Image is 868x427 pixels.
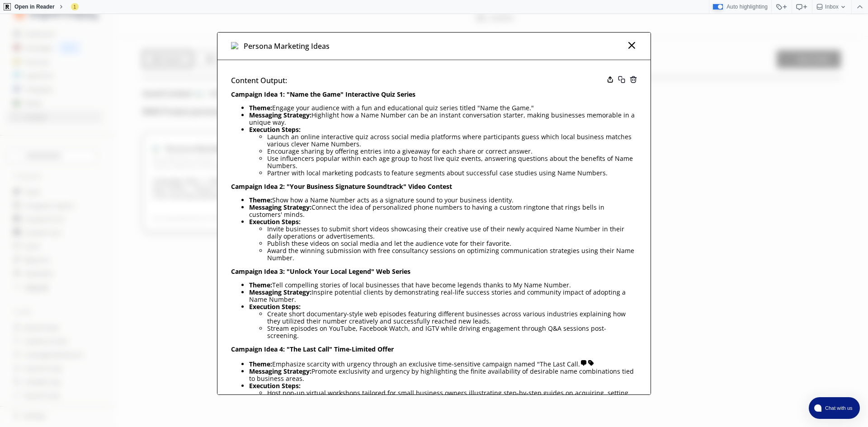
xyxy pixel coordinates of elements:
[249,302,301,311] strong: Execution Steps:
[626,40,637,52] button: Close
[249,217,301,226] strong: Execution Steps:
[249,368,637,382] li: Promote exclusivity and urgency by highlighting the finite availability of desirable name combina...
[249,112,637,126] li: Highlight how a Name Number can be an instant conversation starter, making businesses memorable i...
[249,282,637,289] li: Tell compelling stories of local businesses that have become legends thanks to My Name Number.
[267,155,637,169] li: Use influencers popular within each age group to host live quiz events, answering questions about...
[249,204,637,218] li: Connect the idea of personalized phone numbers to having a custom ringtone that rings bells in cu...
[267,310,637,325] li: Create short documentary-style web episodes featuring different businesses across various industr...
[267,325,637,339] li: Stream episodes on YouTube, Facebook Watch, and IGTV while driving engagement through Q&A session...
[249,367,311,375] strong: Messaging Strategy:
[249,203,311,211] strong: Messaging Strategy:
[249,197,637,204] li: Show how a Name Number acts as a signature sound to your business identity.
[231,182,452,191] strong: Campaign Idea 2: "Your Business Signature Soundtrack" Video Contest
[267,225,637,240] li: Invite businesses to submit short videos showcasing their creative use of their newly acquired Na...
[267,247,637,262] li: Award the winning submission with free consultancy sessions on optimizing communication strategie...
[249,360,272,368] rw-highlight: Theme:
[267,240,637,247] li: Publish these videos on social media and let the audience vote for their favorite.
[231,267,410,276] strong: Campaign Idea 3: "Unlock Your Local Legend" Web Series
[272,360,594,368] rw-highlight: Emphasize scarcity with urgency through an exclusive time-sensitive campaign named "The Last Call.
[249,103,272,112] strong: Theme:
[249,289,637,303] li: Inspire potential clients by demonstrating real-life success stories and community impact of adop...
[618,76,625,83] img: Close
[231,42,239,50] img: Close
[249,111,311,119] strong: Messaging Strategy:
[231,90,415,99] strong: Campaign Idea 1: "Name the Game" Interactive Quiz Series
[267,389,637,404] li: Host pop-up virtual workshops tailored for small business owners illustrating step-by-step guides...
[249,281,272,289] strong: Theme:
[267,169,637,177] li: Partner with local marketing podcasts to feature segments about successful case studies using Nam...
[231,345,394,353] strong: Campaign Idea 4: "The Last Call" Time-Limited Offer
[244,39,330,53] h3: Persona Marketing Ideas
[249,381,301,390] strong: Execution Steps:
[267,133,637,148] li: Launch an online interactive quiz across social media platforms where participants guess which lo...
[821,404,854,412] span: Chat with us
[809,397,860,419] button: atlas-launcher
[626,40,637,51] img: Close
[249,288,311,296] strong: Messaging Strategy:
[231,74,287,87] h3: Content Output:
[607,76,613,83] img: Close
[249,104,637,112] li: Engage your audience with a fun and educational quiz series titled "Name the Game."
[267,148,637,155] li: Encourage sharing by offering entries into a giveaway for each share or correct answer.
[249,196,272,204] strong: Theme:
[249,125,301,134] strong: Execution Steps:
[630,76,637,83] img: Close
